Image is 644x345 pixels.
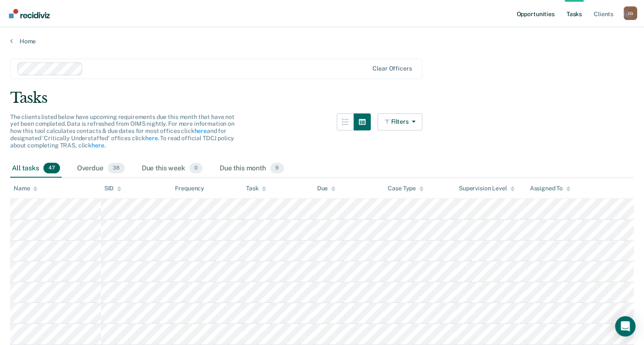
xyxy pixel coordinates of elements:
[270,163,284,174] span: 9
[246,185,266,192] div: Task
[9,9,50,18] img: Recidiviz
[10,89,634,107] div: Tasks
[108,163,125,174] span: 38
[459,185,515,192] div: Supervision Level
[14,185,37,192] div: Name
[43,163,60,174] span: 47
[92,142,104,149] a: here
[615,316,635,337] div: Open Intercom Messenger
[194,127,206,134] a: here
[10,113,235,149] span: The clients listed below have upcoming requirements due this month that have not yet been complet...
[10,159,62,178] div: All tasks47
[372,65,412,72] div: Clear officers
[317,185,336,192] div: Due
[378,113,423,130] button: Filters
[140,159,204,178] div: Due this week0
[530,185,570,192] div: Assigned To
[10,37,634,45] a: Home
[624,6,637,20] button: Profile dropdown button
[189,163,203,174] span: 0
[104,185,122,192] div: SID
[624,6,637,20] div: J G
[388,185,424,192] div: Case Type
[175,185,204,192] div: Frequency
[75,159,126,178] div: Overdue38
[145,135,157,141] a: here
[218,159,286,178] div: Due this month9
